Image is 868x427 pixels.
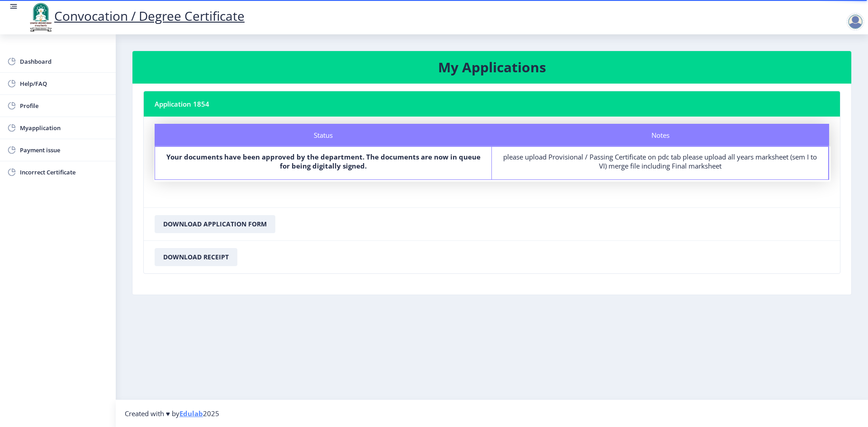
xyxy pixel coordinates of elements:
[155,215,275,233] button: Download Application Form
[125,409,219,418] span: Created with ♥ by 2025
[20,145,108,155] span: Payment issue
[492,124,829,146] div: Notes
[20,78,108,89] span: Help/FAQ
[20,167,108,178] span: Incorrect Certificate
[143,58,840,76] h3: My Applications
[155,124,492,146] div: Status
[500,152,820,170] div: please upload Provisional / Passing Certificate on pdc tab please upload all years marksheet (sem...
[20,56,108,67] span: Dashboard
[155,248,237,266] button: Download Receipt
[144,91,840,117] nb-card-header: Application 1854
[179,409,203,418] a: Edulab
[27,2,54,33] img: logo
[20,122,108,133] span: Myapplication
[166,152,481,170] b: Your documents have been approved by the department. The documents are now in queue for being dig...
[27,7,245,24] a: Convocation / Degree Certificate
[20,100,108,111] span: Profile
